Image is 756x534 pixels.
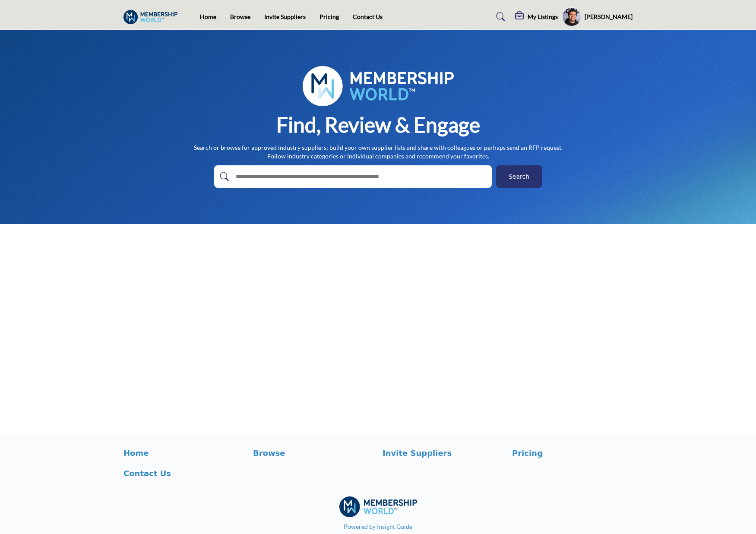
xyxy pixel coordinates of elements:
[488,10,511,24] a: Search
[123,10,182,24] img: Site Logo
[344,523,412,530] a: Powered by Insight Guide
[339,496,417,517] img: No Site Logo
[264,13,306,20] a: Invite Suppliers
[515,12,558,22] div: My Listings
[200,13,216,20] a: Home
[319,13,339,20] a: Pricing
[303,66,454,106] img: image
[253,447,373,459] a: Browse
[562,7,581,26] button: Show hide supplier dropdown
[383,447,503,459] a: Invite Suppliers
[585,13,633,21] h5: [PERSON_NAME]
[123,447,244,459] a: Home
[528,13,558,21] h5: My Listings
[509,172,529,181] span: Search
[194,143,563,160] p: Search or browse for approved industry suppliers; build your own supplier lists and share with co...
[353,13,383,20] a: Contact Us
[276,111,480,138] h1: Find, Review & Engage
[496,165,542,188] button: Search
[230,13,250,20] a: Browse
[512,447,633,459] a: Pricing
[123,468,244,479] a: Contact Us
